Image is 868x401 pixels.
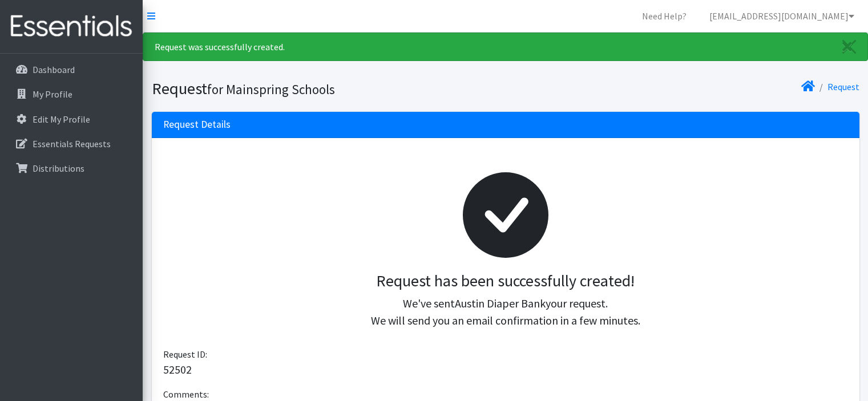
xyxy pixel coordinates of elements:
h3: Request Details [163,119,231,131]
p: Distributions [33,163,84,174]
span: Request ID: [163,349,207,360]
a: [EMAIL_ADDRESS][DOMAIN_NAME] [700,5,863,27]
small: for Mainspring Schools [207,81,335,98]
h3: Request has been successfully created! [172,272,839,291]
p: We've sent your request. We will send you an email confirmation in a few minutes. [172,295,839,329]
a: Dashboard [5,58,138,81]
p: Essentials Requests [33,138,111,149]
span: Comments: [163,388,209,400]
a: Request [827,81,859,92]
h1: Request [152,79,502,99]
a: Edit My Profile [5,108,138,131]
a: Essentials Requests [5,132,138,155]
p: My Profile [33,88,72,100]
div: Request was successfully created. [143,33,868,61]
a: My Profile [5,83,138,106]
p: Edit My Profile [33,114,90,125]
span: Austin Diaper Bank [455,296,546,310]
a: Close [831,33,867,60]
p: Dashboard [33,64,75,75]
a: Need Help? [633,5,696,27]
a: Distributions [5,157,138,180]
img: HumanEssentials [5,7,138,46]
p: 52502 [163,361,848,378]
